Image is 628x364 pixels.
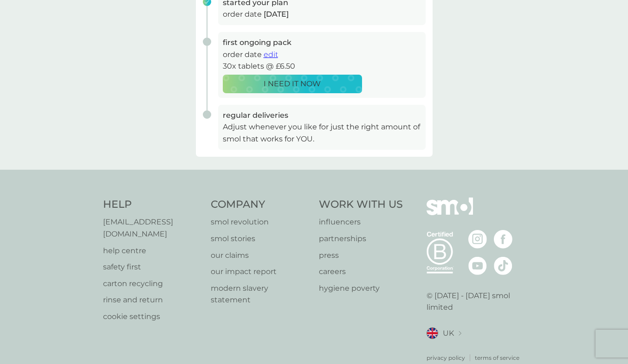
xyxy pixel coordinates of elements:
h3: first ongoing pack [223,37,421,49]
a: carton recycling [103,278,202,290]
a: our impact report [211,266,310,278]
img: visit the smol Facebook page [494,230,512,249]
a: press [319,249,403,262]
h4: Work With Us [319,198,403,212]
img: visit the smol Instagram page [468,230,487,249]
a: hygiene poverty [319,282,403,294]
a: [EMAIL_ADDRESS][DOMAIN_NAME] [103,216,202,240]
a: help centre [103,245,202,257]
a: careers [319,266,403,278]
span: edit [264,50,278,59]
button: edit [264,49,278,61]
span: [DATE] [264,10,289,19]
img: select a new location [459,331,461,336]
a: partnerships [319,233,403,245]
a: smol revolution [211,216,310,228]
p: I NEED IT NOW [264,78,321,90]
p: order date [223,8,421,20]
img: visit the smol Tiktok page [494,256,512,275]
img: visit the smol Youtube page [468,256,487,275]
p: 30x tablets @ £6.50 [223,60,421,72]
h3: regular deliveries [223,109,421,121]
a: cookie settings [103,311,202,323]
h4: Company [211,198,310,212]
a: rinse and return [103,294,202,306]
a: smol stories [211,233,310,245]
a: our claims [211,249,310,262]
img: smol [427,198,473,229]
p: Adjust whenever you like for just the right amount of smol that works for YOU. [223,121,421,145]
p: order date [223,49,421,61]
a: influencers [319,216,403,228]
a: safety first [103,261,202,273]
a: privacy policy [427,353,465,362]
a: terms of service [475,353,519,362]
img: UK flag [427,327,438,339]
a: modern slavery statement [211,282,310,306]
h4: Help [103,198,202,212]
span: UK [443,327,454,339]
button: I NEED IT NOW [223,75,362,93]
p: © [DATE] - [DATE] smol limited [427,290,525,313]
